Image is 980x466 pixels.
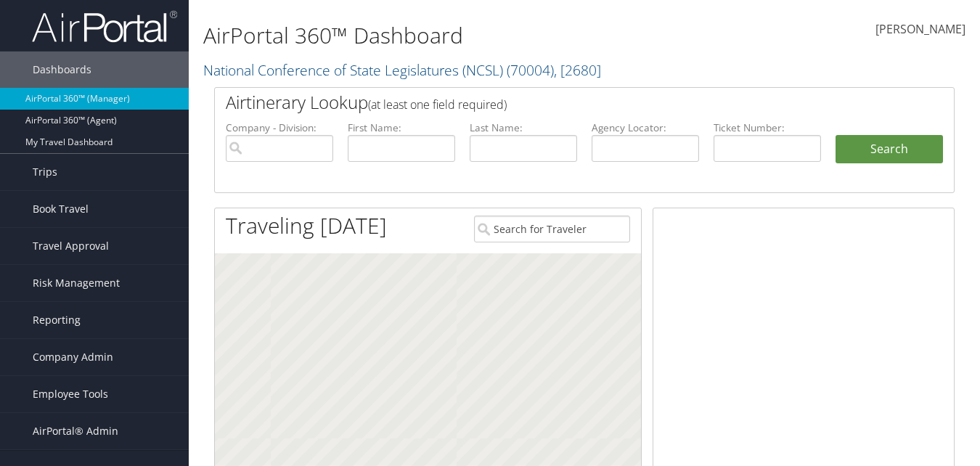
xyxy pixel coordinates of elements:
span: Employee Tools [33,376,108,412]
span: Reporting [33,302,81,338]
input: Search for Traveler [474,216,629,242]
span: ( 70004 ) [507,60,554,80]
span: Risk Management [33,265,120,301]
h1: Traveling [DATE] [226,210,387,241]
span: Dashboards [33,52,91,88]
span: Company Admin [33,339,113,375]
span: , [ 2680 ] [554,60,601,80]
span: Book Travel [33,191,89,227]
h2: Airtinerary Lookup [226,90,881,115]
img: airportal-logo.png [32,9,177,44]
label: Agency Locator: [592,120,699,135]
button: Search [836,135,943,164]
span: [PERSON_NAME] [875,21,965,37]
a: National Conference of State Legislatures (NCSL) [203,60,601,80]
label: Last Name: [470,120,577,135]
a: [PERSON_NAME] [875,7,965,52]
label: First Name: [348,120,455,135]
span: Travel Approval [33,228,109,264]
span: AirPortal® Admin [33,413,118,449]
span: Trips [33,154,57,190]
label: Company - Division: [226,120,333,135]
h1: AirPortal 360™ Dashboard [203,20,711,51]
label: Ticket Number: [714,120,821,135]
span: (at least one field required) [368,97,507,113]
